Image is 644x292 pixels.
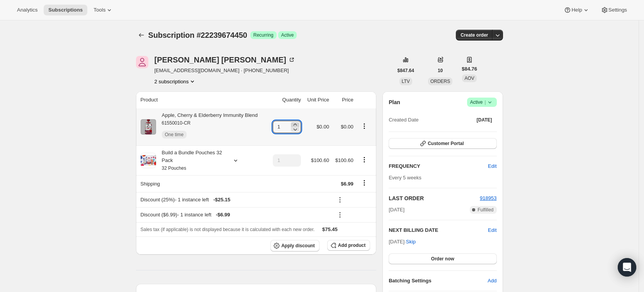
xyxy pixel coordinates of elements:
span: Apply discount [281,243,315,249]
h2: Plan [389,98,400,106]
span: $847.64 [398,68,414,74]
button: Product actions [358,122,370,130]
span: - $25.15 [213,196,230,204]
span: $0.00 [316,124,329,130]
span: Every 5 weeks [389,175,421,181]
th: Unit Price [303,91,331,108]
span: Help [571,7,582,13]
span: $75.45 [322,226,338,232]
th: Price [331,91,356,108]
th: Shipping [136,175,268,192]
div: Apple, Cherry & Elderberry Immunity Blend [156,111,258,142]
span: Tyrone DeLoatch [136,56,148,68]
h2: FREQUENCY [389,162,488,170]
span: $84.76 [462,65,477,73]
button: Add [483,275,501,287]
span: AOV [464,76,474,81]
span: Sales tax (if applicable) is not displayed because it is calculated with each new order. [141,227,315,232]
span: $6.99 [341,181,353,187]
small: 32 Pouches [162,165,186,171]
span: [DATE] · [389,239,416,245]
button: Analytics [12,5,42,15]
span: Skip [406,238,416,246]
span: Edit [488,162,496,170]
button: Help [559,5,594,15]
span: | [484,99,486,105]
button: Apply discount [270,240,319,251]
th: Quantity [268,91,303,108]
span: Order now [431,256,454,262]
span: Subscriptions [48,7,83,13]
span: Active [281,32,294,38]
button: Tools [89,5,118,15]
span: $100.60 [335,157,353,163]
span: Settings [608,7,627,13]
button: Order now [389,253,496,264]
small: 61550010-CR [162,120,191,126]
button: Subscriptions [136,30,147,41]
span: - $6.99 [216,211,230,219]
span: LTV [402,79,410,84]
h2: LAST ORDER [389,194,480,202]
button: Shipping actions [358,179,370,187]
button: 918953 [480,194,496,202]
span: 10 [438,68,443,74]
span: Tools [93,7,105,13]
span: Add [488,277,496,285]
button: Add product [327,240,370,251]
button: Product actions [358,155,370,164]
span: [EMAIL_ADDRESS][DOMAIN_NAME] · [PHONE_NUMBER] [155,67,296,74]
span: Created Date [389,116,418,124]
button: $847.64 [393,65,419,76]
button: 10 [433,65,447,76]
span: [DATE] [389,206,404,214]
th: Product [136,91,268,108]
a: 918953 [480,195,496,201]
div: Open Intercom Messenger [618,258,636,277]
button: Settings [596,5,632,15]
button: Skip [401,236,420,248]
button: [DATE] [472,115,497,125]
span: $0.00 [341,124,353,130]
span: $100.60 [311,157,329,163]
span: Fulfilled [477,207,493,213]
button: Customer Portal [389,138,496,149]
span: Create order [460,32,488,38]
span: Analytics [17,7,37,13]
span: Recurring [253,32,274,38]
span: Add product [338,242,365,248]
div: Discount ($6.99) - 1 instance left [141,211,329,219]
button: Product actions [155,78,197,85]
span: One time [165,132,184,138]
button: Subscriptions [44,5,87,15]
span: ORDERS [430,79,450,84]
div: Build a Bundle Pouches 32 Pack [156,149,226,172]
span: Customer Portal [428,140,464,147]
button: Edit [488,226,496,234]
span: Subscription #22239674450 [148,31,247,39]
span: [DATE] [477,117,492,123]
button: Edit [483,160,501,172]
div: [PERSON_NAME] [PERSON_NAME] [155,56,296,64]
h2: NEXT BILLING DATE [389,226,488,234]
div: Discount (25%) - 1 instance left [141,196,329,204]
button: Create order [456,30,493,41]
span: Active [470,98,494,106]
h6: Batching Settings [389,277,488,285]
img: product img [141,119,156,135]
